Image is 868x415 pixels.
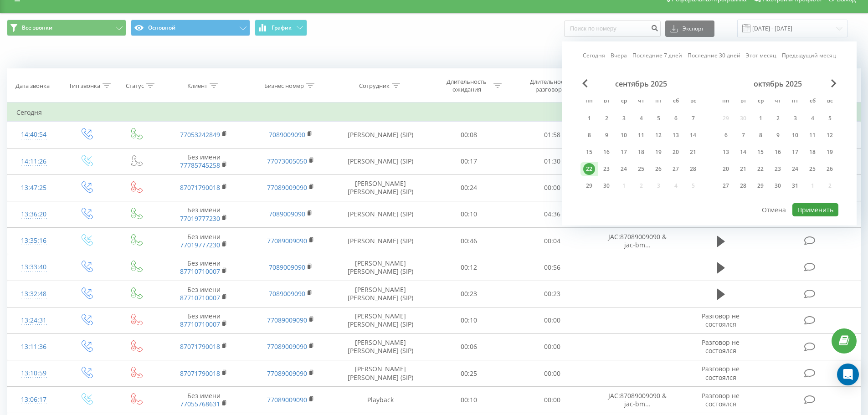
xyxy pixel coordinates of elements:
span: Все звонки [22,24,52,31]
div: 23 [772,163,784,175]
div: 19 [652,146,664,158]
div: сб 6 сент. 2025 г. [667,112,684,125]
a: 7089009090 [269,289,305,298]
div: 3 [618,113,630,124]
div: 14:11:26 [16,153,51,170]
div: Бизнес номер [264,82,304,90]
span: Previous Month [582,79,588,87]
span: JAC:87089009090 & jac-bm... [608,232,667,249]
td: 00:10 [427,201,511,227]
abbr: четверг [634,95,648,108]
div: 8 [583,129,595,141]
div: 13:32:48 [16,285,51,303]
div: ср 8 окт. 2025 г. [752,128,769,142]
div: 24 [618,163,630,175]
div: пн 22 сент. 2025 г. [580,162,598,176]
td: Без имени [160,307,247,333]
div: пт 3 окт. 2025 г. [786,112,804,125]
div: вс 28 сент. 2025 г. [684,162,702,176]
div: 17 [789,146,801,158]
div: 10 [789,129,801,141]
div: 25 [635,163,647,175]
abbr: пятница [652,95,665,108]
a: 87071790018 [180,342,220,351]
div: вт 23 сент. 2025 г. [598,162,615,176]
div: ср 1 окт. 2025 г. [752,112,769,125]
div: вс 26 окт. 2025 г. [821,162,838,176]
a: 77089009090 [267,316,307,324]
td: 00:10 [427,307,511,333]
td: 00:10 [427,387,511,413]
td: 00:56 [511,254,594,281]
div: пт 24 окт. 2025 г. [786,162,804,176]
div: пн 15 сент. 2025 г. [580,145,598,159]
td: Без имени [160,254,247,281]
div: пт 12 сент. 2025 г. [650,128,667,142]
span: Разговор не состоялся [702,338,740,355]
div: 15 [583,146,595,158]
div: 7 [737,129,749,141]
div: 31 [789,180,801,192]
div: пн 8 сент. 2025 г. [580,128,598,142]
div: 16 [601,146,612,158]
div: 18 [806,146,818,158]
a: 77089009090 [267,236,307,245]
div: Длительность разговора [526,78,575,93]
div: 10 [618,129,630,141]
td: [PERSON_NAME] [PERSON_NAME] (SIP) [334,281,427,307]
div: 14 [687,129,699,141]
button: График [255,20,307,36]
a: 77089009090 [267,369,307,378]
div: сб 25 окт. 2025 г. [804,162,821,176]
abbr: суббота [806,95,819,108]
td: 00:00 [511,387,594,413]
span: График [272,25,292,31]
div: 21 [737,163,749,175]
div: ср 10 сент. 2025 г. [615,128,632,142]
abbr: воскресенье [823,95,837,108]
div: пн 13 окт. 2025 г. [717,145,734,159]
div: 13:10:59 [16,364,51,382]
div: 13 [720,146,732,158]
a: Последние 30 дней [688,51,740,60]
div: 4 [806,113,818,124]
a: 77089009090 [267,342,307,351]
div: 30 [601,180,612,192]
div: вт 9 сент. 2025 г. [598,128,615,142]
div: 20 [720,163,732,175]
div: чт 30 окт. 2025 г. [769,179,786,193]
a: 77089009090 [267,395,307,404]
a: Последние 7 дней [632,51,682,60]
div: 2 [772,113,784,124]
div: 1 [583,113,595,124]
div: Дата звонка [15,82,50,90]
div: 26 [824,163,836,175]
div: 11 [806,129,818,141]
td: 04:36 [511,201,594,227]
div: октябрь 2025 [717,79,838,88]
td: Playback [334,387,427,413]
div: Статус [126,82,144,90]
td: 00:25 [427,360,511,387]
div: ср 17 сент. 2025 г. [615,145,632,159]
div: ср 15 окт. 2025 г. [752,145,769,159]
div: пт 26 сент. 2025 г. [650,162,667,176]
div: 15 [755,146,766,158]
div: сб 20 сент. 2025 г. [667,145,684,159]
td: Без имени [160,387,247,413]
abbr: понедельник [582,95,596,108]
td: [PERSON_NAME] (SIP) [334,122,427,148]
td: [PERSON_NAME] [PERSON_NAME] (SIP) [334,254,427,281]
td: 00:00 [511,360,594,387]
td: Без имени [160,228,247,254]
div: 20 [670,146,682,158]
div: пн 27 окт. 2025 г. [717,179,734,193]
div: Клиент [187,82,207,90]
div: 5 [652,113,664,124]
td: 00:00 [511,174,594,201]
div: вс 14 сент. 2025 г. [684,128,702,142]
div: сб 4 окт. 2025 г. [804,112,821,125]
div: 3 [789,113,801,124]
div: сентябрь 2025 [580,79,702,88]
div: 13:47:25 [16,179,51,197]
